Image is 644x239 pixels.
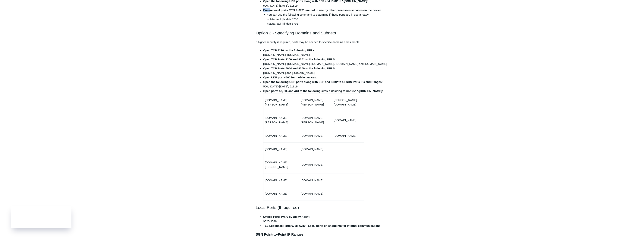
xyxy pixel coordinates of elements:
[263,215,388,224] li: 9525-9528
[265,116,298,125] p: [DOMAIN_NAME][PERSON_NAME]
[263,49,315,52] strong: Open TCP 8220 to the following URLs:
[301,147,331,151] p: [DOMAIN_NAME]
[263,80,388,89] li: 500, [DATE]-[DATE], 51819
[263,89,383,93] strong: Open ports 53, 80, and 443 to the following sites if desiring to not use *.[DOMAIN_NAME]:
[263,76,317,79] strong: Open UDP port 4500 for mobile devices.
[263,58,336,61] strong: Open TCP Ports 9200 and 9201 to the following URLS:
[263,215,311,218] strong: Syslog Ports (Vary by Utility Agent):
[265,147,298,151] p: [DOMAIN_NAME]
[256,30,388,36] h2: Option 2 - Specifying Domains and Subnets
[301,116,331,125] p: [DOMAIN_NAME][PERSON_NAME]
[265,178,298,183] p: [DOMAIN_NAME]
[301,178,331,183] p: [DOMAIN_NAME]
[263,57,388,66] li: [DOMAIN_NAME], [DOMAIN_NAME], [DOMAIN_NAME], [DOMAIN_NAME] and [DOMAIN_NAME]
[301,162,331,167] p: [DOMAIN_NAME]
[11,206,71,228] iframe: Todyl Status
[301,134,331,138] p: [DOMAIN_NAME]
[263,66,388,75] li: [DOMAIN_NAME] and [DOMAIN_NAME]
[263,80,383,83] strong: Open the following UDP ports along with ESP and ICMP to all SGN PoPs IPs and Ranges:
[265,134,298,138] p: [DOMAIN_NAME]
[265,160,298,169] p: [DOMAIN_NAME][PERSON_NAME]
[301,98,331,107] p: [DOMAIN_NAME][PERSON_NAME]
[334,134,362,138] p: [DOMAIN_NAME]
[256,232,388,237] h3: SGN Point-to-Point IP Ranges
[267,12,388,26] li: You can use the following command to determine if these ports are in use already: netstat -aof | ...
[263,93,299,111] td: [DOMAIN_NAME][PERSON_NAME]
[263,224,380,227] strong: TLS Loopback Ports 6788, 6789 - Local ports on endpoints for internal communications
[256,204,388,211] h2: Local Ports (If required)
[301,191,331,196] p: [DOMAIN_NAME]
[256,40,388,44] p: If higher security is required, ports may be opened to specific domains and subnets.
[263,8,382,12] strong: Ensure local ports 6789 & 6791 are not in use by other processes/services on the device
[334,118,362,122] p: [DOMAIN_NAME]
[263,48,388,57] li: [DOMAIN_NAME], [DOMAIN_NAME]
[265,191,298,196] p: [DOMAIN_NAME]
[263,67,336,70] strong: Open TCP Ports 5044 and 9200 to the following URLS:
[334,98,362,107] p: [PERSON_NAME][DOMAIN_NAME]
